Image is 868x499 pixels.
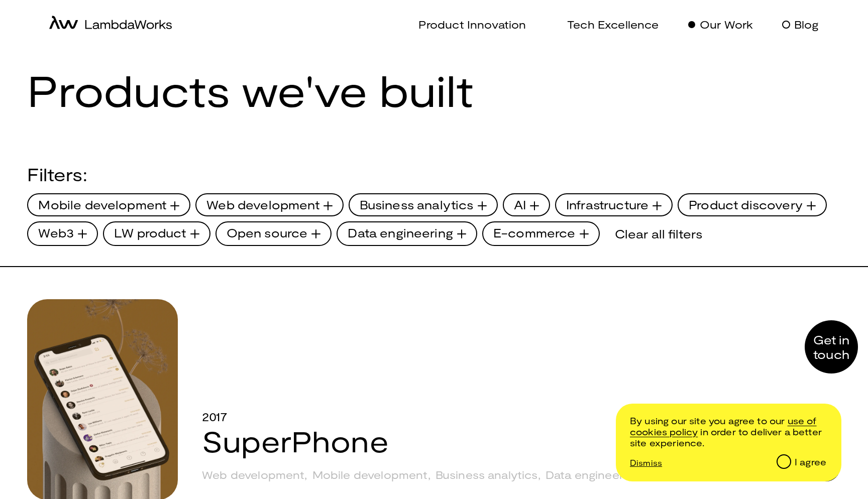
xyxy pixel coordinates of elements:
[202,410,639,424] div: 2017
[348,224,453,241] span: Data engineering
[689,196,803,213] span: Product discovery
[227,224,308,241] span: Open source
[514,196,526,213] span: AI
[688,17,753,32] a: Our Work
[546,468,640,481] div: Data engineering
[360,196,474,213] span: Business analytics
[202,468,307,481] div: Web development ,
[202,423,389,458] a: SuperPhone
[38,224,74,241] span: Web3
[795,457,826,468] div: I agree
[27,65,473,115] h1: Products we've built
[406,17,526,32] a: Product Innovation
[38,196,166,213] span: Mobile development
[493,224,576,241] span: E-commerce
[418,17,526,32] p: Product Innovation
[206,196,319,213] span: Web development
[567,17,659,32] p: Tech Excellence
[436,468,540,481] div: Business analytics ,
[555,17,659,32] a: Tech Excellence
[27,165,840,183] div: Filters:
[630,458,662,467] p: Dismiss
[782,17,819,32] a: Blog
[49,16,172,33] a: home-icon
[566,196,648,213] span: Infrastructure
[630,416,826,448] p: By using our site you agree to our in order to deliver a better site experience.
[794,17,819,32] p: Blog
[605,221,713,246] div: Clear all filters
[700,17,753,32] p: Our Work
[312,468,430,481] div: Mobile development ,
[630,415,817,437] a: /cookie-and-privacy-policy
[114,224,186,241] span: LW product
